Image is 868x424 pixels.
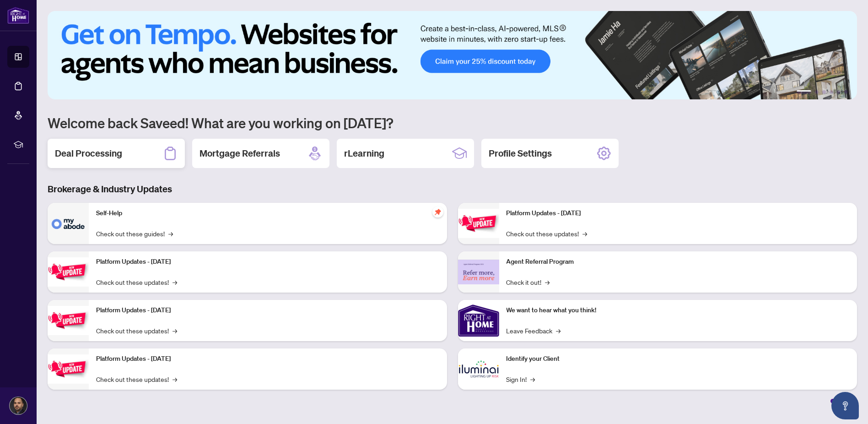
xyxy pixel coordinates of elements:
[545,277,550,287] span: →
[844,90,848,94] button: 6
[168,228,173,239] span: →
[55,147,122,160] h2: Deal Processing
[507,305,850,315] p: We want to hear what you think!
[507,354,850,364] p: Identify your Client
[583,228,588,239] span: →
[96,374,177,384] a: Check out these updates!→
[199,147,280,160] h2: Mortgage Referrals
[797,90,811,94] button: 1
[48,114,857,131] h1: Welcome back Saveed! What are you working on [DATE]?
[10,397,27,414] img: Profile Icon
[48,183,857,196] h3: Brokerage & Industry Updates
[48,354,89,383] img: Platform Updates - July 8, 2025
[458,348,499,390] img: Identify your Client
[96,228,173,239] a: Check out these guides!→
[458,260,499,285] img: Agent Referral Program
[48,11,857,99] img: Slide 0
[830,90,833,94] button: 4
[48,306,89,335] img: Platform Updates - July 21, 2025
[173,326,177,336] span: →
[507,277,550,287] a: Check it out!→
[507,326,561,336] a: Leave Feedback→
[837,90,841,94] button: 5
[7,7,29,24] img: logo
[96,305,440,315] p: Platform Updates - [DATE]
[507,374,535,384] a: Sign In!→
[822,90,826,94] button: 3
[458,300,499,341] img: We want to hear what you think!
[48,203,89,244] img: Self-Help
[831,392,859,419] button: Open asap
[432,207,443,217] span: pushpin
[531,374,535,384] span: →
[173,277,177,287] span: →
[344,147,384,160] h2: rLearning
[556,326,561,336] span: →
[458,209,499,238] img: Platform Updates - June 23, 2025
[96,208,440,218] p: Self-Help
[96,326,177,336] a: Check out these updates!→
[507,257,850,267] p: Agent Referral Program
[48,257,89,286] img: Platform Updates - September 16, 2025
[96,354,440,364] p: Platform Updates - [DATE]
[96,257,440,267] p: Platform Updates - [DATE]
[815,90,819,94] button: 2
[507,228,588,239] a: Check out these updates!→
[507,208,850,218] p: Platform Updates - [DATE]
[96,277,177,287] a: Check out these updates!→
[173,374,177,384] span: →
[489,147,552,160] h2: Profile Settings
